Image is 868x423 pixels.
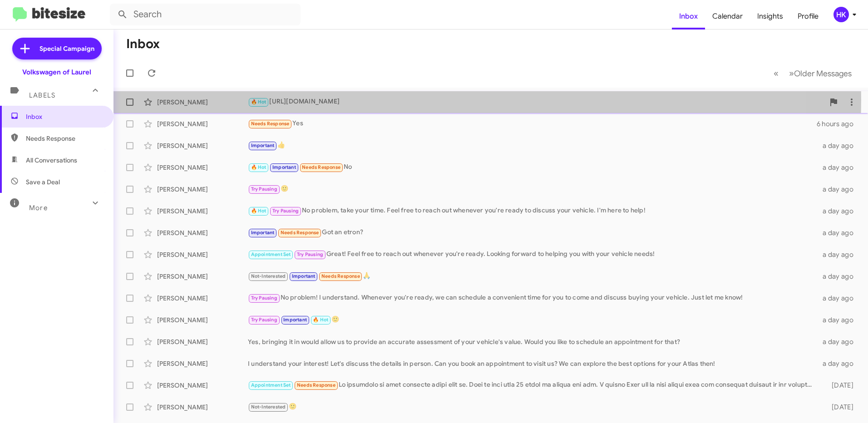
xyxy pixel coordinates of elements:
div: [PERSON_NAME] [157,272,248,281]
span: 🔥 Hot [251,208,266,214]
span: Try Pausing [251,295,277,301]
div: 👍 [248,140,817,151]
span: Older Messages [794,69,852,79]
span: 🔥 Hot [313,317,328,323]
span: Save a Deal [26,177,60,187]
a: Profile [790,3,826,30]
nav: Page navigation example [769,64,857,83]
span: Important [283,317,307,323]
div: a day ago [817,163,861,172]
span: Needs Response [321,273,360,279]
div: a day ago [817,272,861,281]
div: [PERSON_NAME] [157,228,248,237]
div: [PERSON_NAME] [157,185,248,194]
span: Try Pausing [251,317,277,323]
span: Try Pausing [297,251,323,257]
div: a day ago [817,294,861,303]
div: 🙂 [248,184,817,194]
div: [PERSON_NAME] [157,207,248,216]
span: Important [272,164,296,170]
a: Inbox [672,3,705,30]
span: Appointment Set [251,251,291,257]
div: Great! Feel free to reach out whenever you're ready. Looking forward to helping you with your veh... [248,249,817,260]
span: Important [251,230,275,236]
div: Lo ipsumdolo si amet consecte adipi elit se. Doei te inci utla 25 etdol ma aliqua eni adm. V quis... [248,380,817,390]
a: Special Campaign [12,38,102,59]
span: More [29,204,48,212]
div: a day ago [817,337,861,346]
div: [PERSON_NAME] [157,163,248,172]
div: No [248,162,817,172]
h1: Inbox [126,37,160,51]
span: Needs Response [302,164,340,170]
div: [PERSON_NAME] [157,337,248,346]
span: Not-Interested [251,404,286,410]
div: [PERSON_NAME] [157,315,248,325]
div: [PERSON_NAME] [157,294,248,303]
div: Volkswagen of Laurel [22,68,91,77]
span: Needs Response [297,382,335,388]
div: 6 hours ago [817,119,861,128]
div: No problem! I understand. Whenever you're ready, we can schedule a convenient time for you to com... [248,293,817,303]
span: Needs Response [281,230,319,236]
div: [PERSON_NAME] [157,250,248,259]
a: Calendar [705,3,750,30]
div: I understand your interest! Let's discuss the details in person. Can you book an appointment to v... [248,359,817,368]
div: [PERSON_NAME] [157,403,248,412]
div: [PERSON_NAME] [157,141,248,150]
span: Needs Response [26,134,103,143]
span: Appointment Set [251,382,291,388]
span: 🔥 Hot [251,99,266,105]
div: a day ago [817,185,861,194]
button: Previous [768,64,784,83]
div: a day ago [817,250,861,259]
span: Important [292,273,316,279]
span: 🔥 Hot [251,164,266,170]
span: Try Pausing [272,208,299,214]
span: Special Campaign [39,44,94,53]
span: Needs Response [251,121,290,127]
div: 🙏 [248,271,817,281]
span: Important [251,143,275,148]
div: [PERSON_NAME] [157,359,248,368]
span: All Conversations [26,156,77,165]
div: [DATE] [817,403,861,412]
span: Inbox [26,112,103,121]
div: 🙂 [248,315,817,325]
div: 🙂 [248,402,817,412]
button: HK [826,7,858,22]
div: a day ago [817,228,861,237]
button: Next [784,64,857,83]
div: a day ago [817,315,861,325]
div: a day ago [817,141,861,150]
div: [PERSON_NAME] [157,381,248,390]
div: a day ago [817,207,861,216]
a: Insights [750,3,790,30]
div: [PERSON_NAME] [157,98,248,107]
div: HK [833,7,849,22]
input: Search [110,4,301,25]
span: Try Pausing [251,186,277,192]
div: No problem, take your time. Feel free to reach out whenever you're ready to discuss your vehicle.... [248,206,817,216]
div: [URL][DOMAIN_NAME] [248,97,824,107]
span: Labels [29,91,55,99]
div: [PERSON_NAME] [157,119,248,128]
div: a day ago [817,359,861,368]
div: Yes [248,118,817,129]
span: Not-Interested [251,273,286,279]
div: [DATE] [817,381,861,390]
div: Yes, bringing it in would allow us to provide an accurate assessment of your vehicle's value. Wou... [248,337,817,346]
span: « [774,68,779,79]
div: Got an etron? [248,227,817,238]
span: » [789,68,794,79]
